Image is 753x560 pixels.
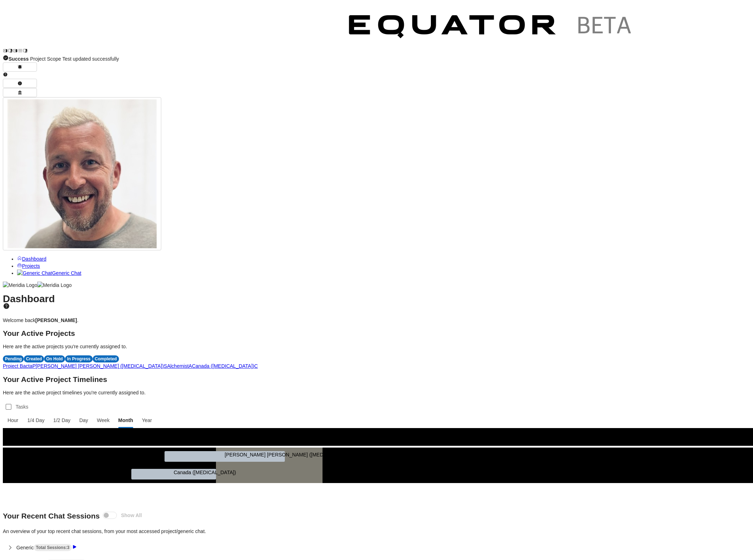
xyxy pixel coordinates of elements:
[163,438,172,443] text: July
[3,528,750,535] p: An overview of your top recent chat sessions, from your most accessed project/generic chat.
[254,363,258,369] span: C
[3,343,750,350] p: Here are the active projects you're currently assigned to.
[17,256,47,262] a: Dashboard
[36,317,77,323] strong: [PERSON_NAME]
[589,438,612,443] text: November
[376,438,400,443] text: September
[28,3,337,53] img: Customer Logo
[7,99,157,248] img: Profile Icon
[78,417,89,424] span: Day
[14,400,31,413] label: Tasks
[3,540,750,555] button: GenericTotal Sessions:3
[695,438,719,443] text: December
[24,355,44,362] div: Created
[120,509,145,522] label: Show All
[27,417,45,424] span: 1/4 Day
[225,452,353,458] text: [PERSON_NAME] [PERSON_NAME] ([MEDICAL_DATA])
[93,355,119,362] div: Completed
[44,355,65,362] div: On Hold
[118,417,134,424] span: Month
[141,417,153,424] span: Year
[17,263,40,269] a: Projects
[482,438,500,443] text: October
[65,355,93,362] div: In Progress
[37,282,72,289] img: Meridia Logo
[17,270,52,277] img: Generic Chat
[109,432,120,437] text: 2025
[22,263,40,269] span: Projects
[22,256,47,262] span: Dashboard
[52,270,81,276] span: Generic Chat
[56,438,67,443] text: June
[9,56,119,62] span: Project Scope Test updated successfully
[174,470,236,475] text: Canada ([MEDICAL_DATA])
[96,417,110,424] span: Week
[36,363,167,369] a: [PERSON_NAME] [PERSON_NAME] ([MEDICAL_DATA])S
[3,389,750,396] p: Here are the active project timelines you're currently assigned to.
[3,295,750,310] h1: Dashboard
[3,376,750,383] h2: Your Active Project Timelines
[337,3,646,53] img: Customer Logo
[53,417,71,424] span: 1/2 Day
[3,355,24,362] div: Pending
[32,363,36,369] span: P
[3,317,750,324] p: Welcome back .
[192,363,258,369] a: Canada ([MEDICAL_DATA])C
[34,544,71,551] div: Total Sessions: 3
[167,363,192,369] a: AlchemistA
[3,509,750,522] h2: Your Recent Chat Sessions
[269,438,285,443] text: August
[3,282,37,289] img: Meridia Logo
[17,270,81,276] a: Generic ChatGeneric Chat
[189,363,192,369] span: A
[3,363,36,369] a: Project BactaP
[3,330,750,337] h2: Your Active Projects
[6,417,20,424] span: Hour
[9,56,29,62] strong: Success
[164,363,167,369] span: S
